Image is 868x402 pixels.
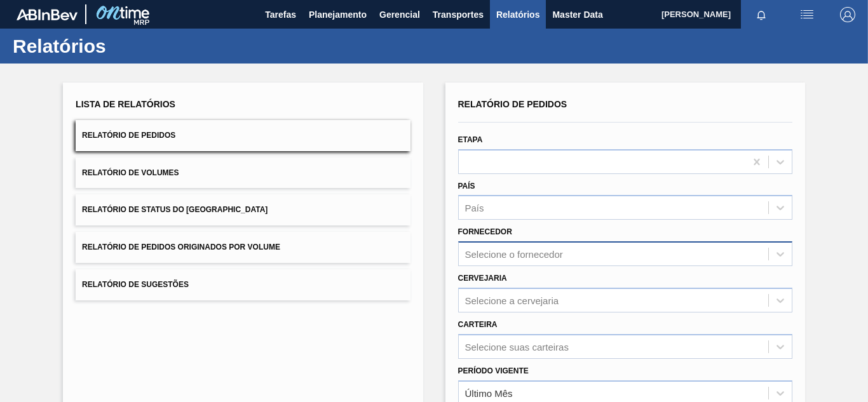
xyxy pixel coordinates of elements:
[82,168,179,177] span: Relatório de Volumes
[13,39,238,53] h1: Relatórios
[82,205,268,214] span: Relatório de Status do [GEOGRAPHIC_DATA]
[76,120,410,151] button: Relatório de Pedidos
[465,203,484,213] div: País
[76,99,175,109] span: Lista de Relatórios
[433,7,484,22] span: Transportes
[76,194,410,225] button: Relatório de Status do [GEOGRAPHIC_DATA]
[458,274,507,283] label: Cervejaria
[840,7,855,22] img: Logout
[76,232,410,263] button: Relatório de Pedidos Originados por Volume
[458,135,483,144] label: Etapa
[82,243,280,251] span: Relatório de Pedidos Originados por Volume
[458,320,498,329] label: Carteira
[496,7,539,22] span: Relatórios
[76,157,410,189] button: Relatório de Volumes
[465,249,563,260] div: Selecione o fornecedor
[265,7,296,22] span: Tarefas
[458,227,512,236] label: Fornecedor
[82,280,189,289] span: Relatório de Sugestões
[552,7,602,22] span: Master Data
[799,7,815,22] img: userActions
[465,387,513,398] div: Último Mês
[465,341,569,352] div: Selecione suas carteiras
[465,295,559,305] div: Selecione a cervejaria
[309,7,367,22] span: Planejamento
[458,182,475,191] label: País
[82,131,175,140] span: Relatório de Pedidos
[379,7,420,22] span: Gerencial
[458,99,567,109] span: Relatório de Pedidos
[741,6,782,23] button: Notificações
[76,269,410,300] button: Relatório de Sugestões
[458,366,529,375] label: Período Vigente
[17,9,78,20] img: TNhmsLtSVTkK8tSr43FrP2fwEKptu5GPRR3wAAAABJRU5ErkJggg==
